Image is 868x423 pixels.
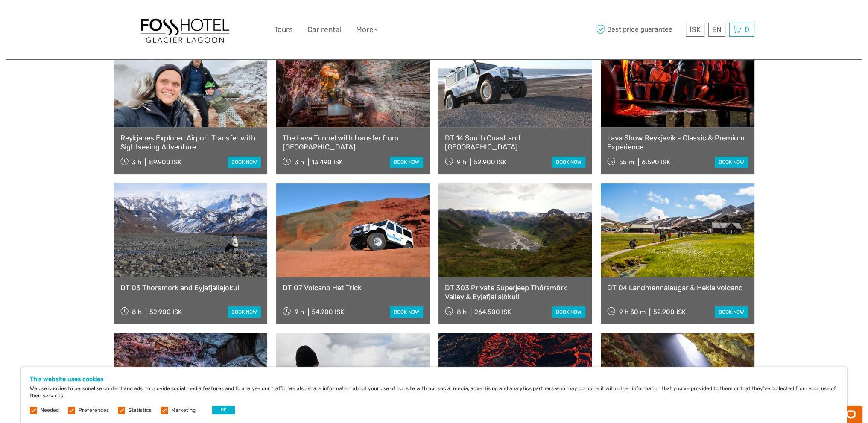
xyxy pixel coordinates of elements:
[283,134,423,151] a: The Lava Tunnel with transfer from [GEOGRAPHIC_DATA]
[619,158,634,166] span: 55 m
[715,306,748,318] a: book now
[457,158,466,166] span: 9 h
[642,158,670,166] div: 6.590 ISK
[129,407,152,414] label: Statistics
[474,158,506,166] div: 52.900 ISK
[228,157,261,168] a: book now
[474,308,511,316] div: 264.500 ISK
[356,23,378,36] a: More
[212,406,235,414] button: OK
[132,158,141,166] span: 3 h
[390,306,423,318] a: book now
[295,158,304,166] span: 3 h
[171,407,196,414] label: Marketing
[653,308,686,316] div: 52.900 ISK
[30,376,838,383] h5: This website uses cookies
[120,134,261,151] a: Reykjanes Explorer: Airport Transfer with Sightseeing Adventure
[132,308,142,316] span: 8 h
[607,283,748,292] a: DT 04 Landmannalaugar & Hekla volcano
[445,134,585,151] a: DT 14 South Coast and [GEOGRAPHIC_DATA]
[149,158,181,166] div: 89.900 ISK
[445,283,585,301] a: DT 303 Private Superjeep Thórsmörk Valley & Eyjafjallajökull
[594,23,684,37] span: Best price guarantee
[98,13,108,23] button: Open LiveChat chat widget
[552,306,585,318] a: book now
[690,25,701,34] span: ISK
[708,23,725,37] div: EN
[79,407,109,414] label: Preferences
[619,308,646,316] span: 9 h 30 m
[312,308,344,316] div: 54.900 ISK
[552,157,585,168] a: book now
[715,157,748,168] a: book now
[274,23,293,36] a: Tours
[41,407,59,414] label: Needed
[149,308,182,316] div: 52.900 ISK
[283,283,423,292] a: DT 07 Volcano Hat Trick
[390,157,423,168] a: book now
[607,134,748,151] a: Lava Show Reykjavík - Classic & Premium Experience
[12,15,96,22] p: Chat now
[312,158,343,166] div: 13.490 ISK
[295,308,304,316] span: 9 h
[228,306,261,318] a: book now
[457,308,467,316] span: 8 h
[21,367,847,423] div: We use cookies to personalise content and ads, to provide social media features and to analyse ou...
[138,15,232,45] img: 1303-6910c56d-1cb8-4c54-b886-5f11292459f5_logo_big.jpg
[743,25,751,34] span: 0
[307,23,342,36] a: Car rental
[120,283,261,292] a: DT 03 Thorsmork and Eyjafjallajokull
